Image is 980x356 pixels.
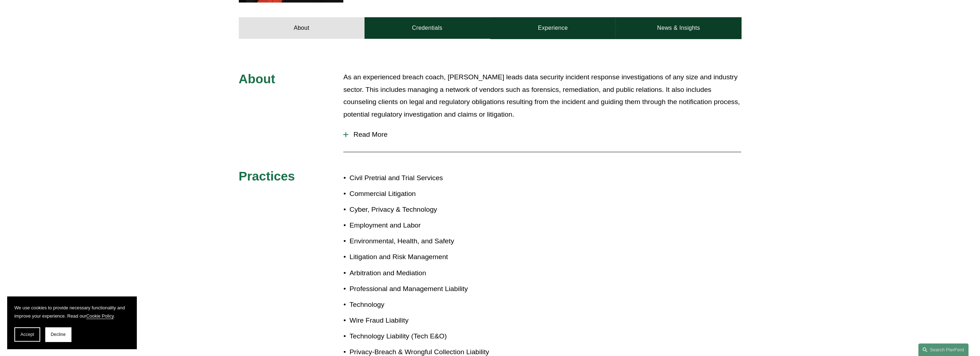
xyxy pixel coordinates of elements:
p: Commercial Litigation [349,188,490,200]
span: Practices [239,169,295,183]
p: Technology [349,299,490,311]
p: Civil Pretrial and Trial Services [349,172,490,184]
a: Cookie Policy [86,313,114,319]
button: Accept [14,327,40,342]
p: As an experienced breach coach, [PERSON_NAME] leads data security incident response investigation... [343,71,741,121]
p: Professional and Management Liability [349,283,490,295]
p: Employment and Labor [349,219,490,232]
p: Technology Liability (Tech E&O) [349,330,490,343]
a: Experience [490,17,616,39]
a: Search this site [918,343,969,356]
span: Read More [348,131,741,139]
section: Cookie banner [7,296,136,349]
button: Decline [45,327,71,342]
p: We use cookies to provide necessary functionality and improve your experience. Read our . [14,304,129,320]
a: About [239,17,364,39]
p: Litigation and Risk Management [349,251,490,263]
p: Cyber, Privacy & Technology [349,203,490,216]
span: Accept [20,332,34,337]
p: Wire Fraud Liability [349,314,490,327]
span: About [239,72,275,86]
button: Read More [343,125,741,144]
p: Environmental, Health, and Safety [349,235,490,248]
p: Arbitration and Mediation [349,267,490,280]
a: News & Insights [616,17,741,39]
span: Decline [51,332,66,337]
a: Credentials [364,17,490,39]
